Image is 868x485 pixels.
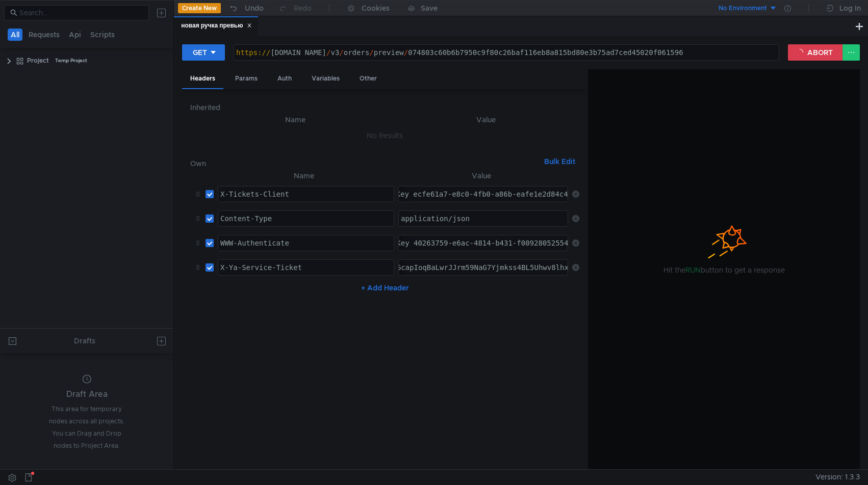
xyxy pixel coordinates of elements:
[19,7,143,18] input: Search...
[221,1,271,16] button: Undo
[540,155,579,168] button: Bulk Edit
[271,1,319,16] button: Redo
[27,53,49,68] div: Project
[66,29,84,41] button: Api
[393,114,580,126] th: Value
[214,170,394,182] th: Name
[8,29,22,41] button: All
[815,470,860,484] span: Version: 1.3.3
[55,53,87,68] div: Temp Project
[178,3,221,13] button: Create New
[181,20,252,31] div: новая ручка превью
[351,69,385,88] div: Other
[182,69,223,89] div: Headers
[193,47,207,58] div: GET
[788,44,843,61] button: ABORT
[719,4,767,13] div: No Environment
[190,157,540,170] h6: Own
[245,2,264,14] div: Undo
[25,29,63,41] button: Requests
[303,69,348,88] div: Variables
[269,69,300,88] div: Auth
[227,69,266,88] div: Params
[74,335,95,347] div: Drafts
[421,5,438,12] div: Save
[294,2,312,14] div: Redo
[367,131,403,140] nz-embed-empty: No Results
[839,2,861,14] div: Log In
[87,29,118,41] button: Scripts
[182,44,225,61] button: GET
[394,170,568,182] th: Value
[357,282,413,294] button: + Add Header
[198,114,392,126] th: Name
[190,101,579,114] h6: Inherited
[362,2,390,14] div: Cookies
